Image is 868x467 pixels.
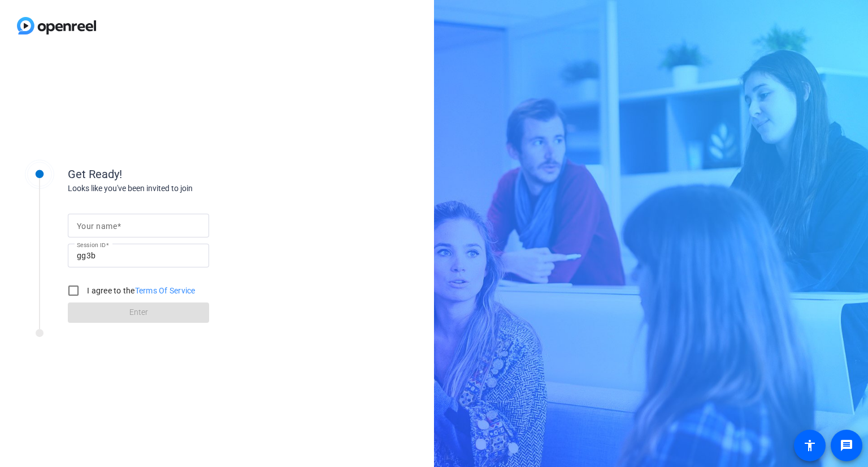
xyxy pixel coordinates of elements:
[85,285,196,296] label: I agree to the
[135,286,196,295] a: Terms Of Service
[77,222,117,231] mat-label: Your name
[77,241,106,248] mat-label: Session ID
[68,183,294,194] div: Looks like you've been invited to join
[840,439,853,452] mat-icon: message
[68,166,294,183] div: Get Ready!
[803,439,817,452] mat-icon: accessibility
